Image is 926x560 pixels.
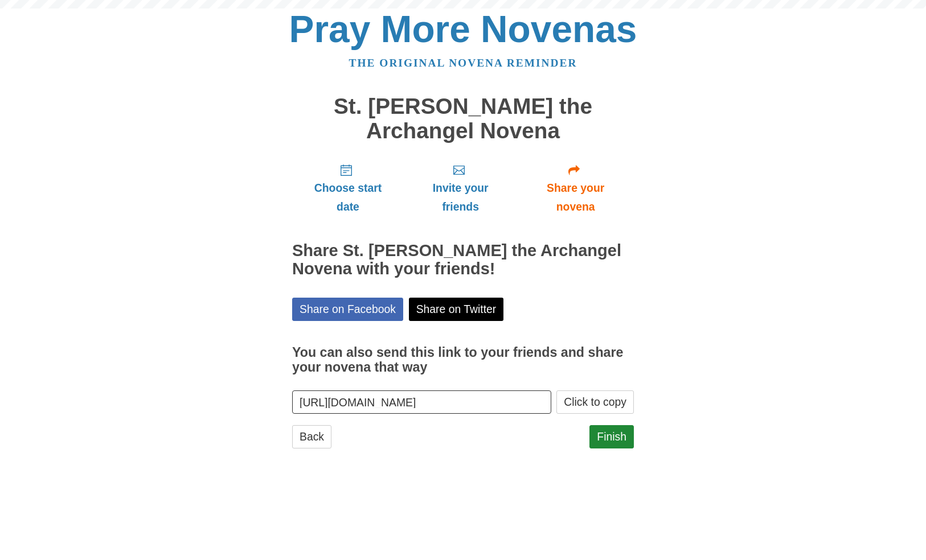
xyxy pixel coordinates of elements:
a: Share on Facebook [292,298,403,321]
a: Finish [589,425,634,448]
h2: Share St. [PERSON_NAME] the Archangel Novena with your friends! [292,242,634,278]
a: Share on Twitter [409,298,504,321]
span: Share your novena [528,179,622,216]
a: Pray More Novenas [289,8,637,50]
span: Choose start date [304,179,392,216]
a: Choose start date [292,154,404,222]
h1: St. [PERSON_NAME] the Archangel Novena [292,94,634,143]
span: Invite your friends [415,179,506,216]
a: The original novena reminder [349,57,577,69]
a: Invite your friends [404,154,517,222]
h3: You can also send this link to your friends and share your novena that way [292,345,634,374]
a: Share your novena [517,154,634,222]
button: Click to copy [556,390,634,414]
a: Back [292,425,331,448]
